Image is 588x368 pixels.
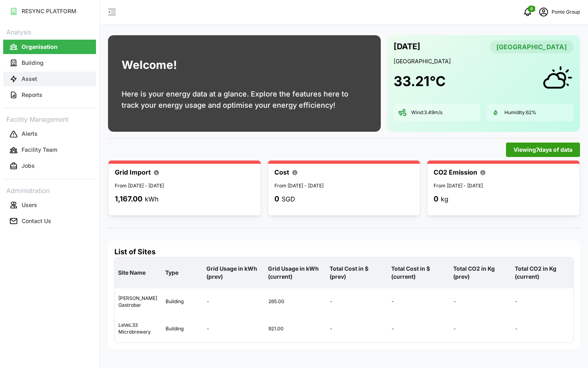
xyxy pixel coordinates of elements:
[22,59,44,67] p: Building
[3,198,96,212] button: Users
[162,292,203,312] div: Building
[122,88,367,111] p: Here is your energy data at a glance. Explore the features here to track your energy usage and op...
[3,3,96,19] a: RESYNC PLATFORM
[3,56,96,70] button: Building
[265,292,326,312] div: 265.00
[265,319,326,339] div: 921.00
[327,292,388,312] div: -
[22,162,35,170] p: Jobs
[450,319,511,339] div: -
[116,262,160,283] p: Site Name
[434,182,573,190] p: From [DATE] - [DATE]
[552,8,580,16] p: Ponte Group
[22,217,51,225] p: Contact Us
[388,292,449,312] div: -
[282,194,295,204] p: SGD
[115,289,162,315] div: [PERSON_NAME] Gastrobar
[452,258,510,288] p: Total CO2 in Kg (prev)
[3,55,96,71] a: Building
[434,193,438,205] p: 0
[274,167,289,177] p: Cost
[530,6,533,12] span: 0
[3,87,96,103] a: Reports
[266,258,325,288] p: Grid Usage in kWh (current)
[274,193,279,205] p: 0
[441,194,448,204] p: kg
[3,88,96,102] button: Reports
[115,316,162,342] div: LeVeL33 Microbrewery
[3,184,96,196] p: Administration
[514,143,572,157] span: Viewing 7 days of data
[388,319,449,339] div: -
[434,167,477,177] p: CO2 Emission
[512,319,573,339] div: -
[115,193,142,205] p: 1,167.00
[3,158,96,174] a: Jobs
[164,262,202,283] p: Type
[115,182,254,190] p: From [DATE] - [DATE]
[328,258,386,288] p: Total Cost in $ (prev)
[394,72,446,90] h1: 33.21 °C
[22,43,58,51] p: Organisation
[3,39,96,55] a: Organisation
[22,7,76,15] p: RESYNC PLATFORM
[204,319,264,339] div: -
[274,182,414,190] p: From [DATE] - [DATE]
[506,143,580,157] button: Viewing7days of data
[3,143,96,157] button: Facility Team
[205,258,263,288] p: Grid Usage in kWh (prev)
[390,258,448,288] p: Total Cost in $ (current)
[114,247,574,257] h4: List of Sites
[3,214,96,228] button: Contact Us
[394,57,574,65] p: [GEOGRAPHIC_DATA]
[3,159,96,173] button: Jobs
[512,292,573,312] div: -
[504,109,536,116] p: Humidity: 62 %
[145,194,158,204] p: kWh
[22,201,37,209] p: Users
[3,71,96,87] a: Asset
[3,4,96,18] button: RESYNC PLATFORM
[204,292,264,312] div: -
[3,26,96,37] p: Analysis
[536,4,552,20] button: schedule
[3,127,96,141] button: Alerts
[520,4,536,20] button: notifications
[411,109,442,116] p: Wind: 3.49 m/s
[3,113,96,125] p: Facility Management
[3,40,96,54] button: Organisation
[496,41,567,53] span: [GEOGRAPHIC_DATA]
[3,126,96,142] a: Alerts
[513,258,572,288] p: Total CO2 in Kg (current)
[22,75,37,83] p: Asset
[3,142,96,158] a: Facility Team
[115,167,151,177] p: Grid Import
[3,197,96,213] a: Users
[22,146,57,154] p: Facility Team
[3,72,96,86] button: Asset
[122,56,177,74] h1: Welcome!
[162,319,203,339] div: Building
[450,292,511,312] div: -
[22,91,42,99] p: Reports
[3,213,96,229] a: Contact Us
[394,40,420,53] p: [DATE]
[327,319,388,339] div: -
[22,130,38,138] p: Alerts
